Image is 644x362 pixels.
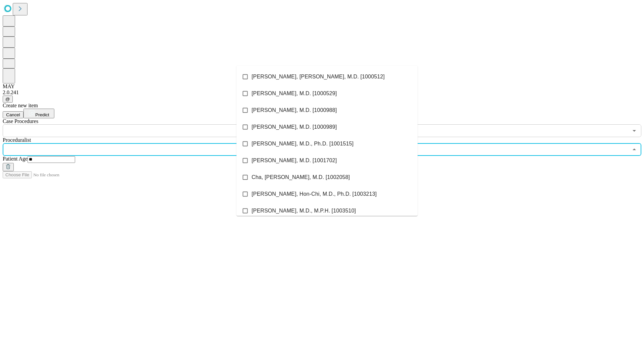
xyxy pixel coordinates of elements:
[6,112,20,117] span: Cancel
[3,118,38,124] span: Scheduled Procedure
[3,89,641,96] div: 2.0.241
[252,157,337,165] span: [PERSON_NAME], M.D. [1001702]
[3,156,28,162] span: Patient Age
[252,173,350,181] span: Cha, [PERSON_NAME], M.D. [1002058]
[252,207,356,215] span: [PERSON_NAME], M.D., M.P.H. [1003510]
[252,73,385,81] span: [PERSON_NAME], [PERSON_NAME], M.D. [1000512]
[252,123,337,131] span: [PERSON_NAME], M.D. [1000989]
[630,145,639,154] button: Close
[3,103,38,108] span: Create new item
[3,83,641,89] div: MAY
[252,106,337,114] span: [PERSON_NAME], M.D. [1000988]
[252,140,354,148] span: [PERSON_NAME], M.D., Ph.D. [1001515]
[3,96,13,103] button: @
[252,190,377,198] span: [PERSON_NAME], Hon-Chi, M.D., Ph.D. [1003213]
[5,97,10,102] span: @
[3,111,23,118] button: Cancel
[35,112,49,117] span: Predict
[23,109,54,118] button: Predict
[3,137,31,143] span: Proceduralist
[630,126,639,135] button: Open
[252,89,337,98] span: [PERSON_NAME], M.D. [1000529]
